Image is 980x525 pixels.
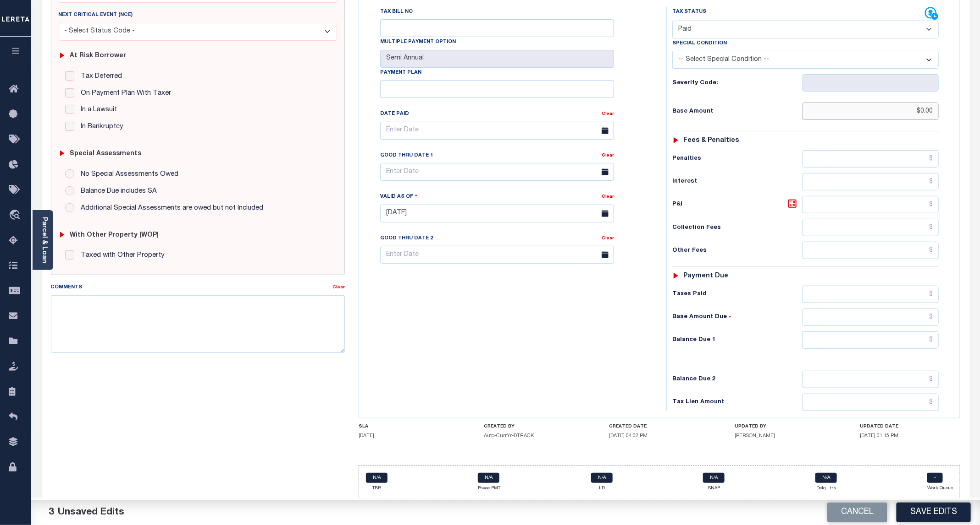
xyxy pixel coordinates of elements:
p: Payee PMT [478,485,500,492]
h6: P&I [672,198,803,211]
a: Clear [602,195,614,199]
p: Work Queue [927,485,953,492]
label: Tax Bill No [380,8,413,16]
label: Tax Status [672,8,706,16]
input: Enter Date [380,246,614,264]
label: In Bankruptcy [76,122,123,132]
h5: [PERSON_NAME] [735,433,835,439]
h5: [DATE] 04:02 PM [609,433,710,439]
h6: with Other Property (WOP) [70,232,159,239]
label: Special Condition [672,40,727,48]
h5: [DATE] 01:15 PM [860,433,961,439]
h6: Severity Code: [672,80,803,87]
span: [DATE] [359,433,374,438]
input: $ [803,219,939,236]
button: Save Edits [897,503,971,522]
label: On Payment Plan With Taxer [76,88,171,99]
h6: Tax Lien Amount [672,399,803,406]
label: Next Critical Event (NCE) [59,11,133,19]
h6: Payment due [684,272,729,280]
h4: CREATED DATE [609,424,710,429]
h6: Special Assessments [70,150,141,158]
h4: CREATED BY [484,424,584,429]
a: N/A [478,473,499,483]
h6: Fees & Penalties [684,137,739,145]
label: Comments [51,284,83,292]
label: Good Thru Date 2 [380,235,433,243]
button: Cancel [827,503,887,522]
a: N/A [366,473,388,483]
input: Enter Date [380,205,614,222]
input: $ [803,103,939,120]
input: $ [803,394,939,411]
label: Additional Special Assessments are owed but not Included [76,203,263,214]
input: $ [803,331,939,349]
input: $ [803,150,939,168]
label: Tax Deferred [76,71,122,82]
h4: UPDATED DATE [860,424,961,429]
h6: Base Amount [672,108,803,115]
input: $ [803,309,939,326]
a: N/A [591,473,613,483]
p: TBR [366,485,388,492]
h6: Balance Due 2 [672,376,803,383]
a: - [927,473,943,483]
h6: Taxes Paid [672,291,803,298]
h6: Base Amount Due [672,314,803,321]
label: Valid as Of [380,192,418,201]
p: Delq Ltrs [815,485,837,492]
span: 3 [49,508,54,517]
input: $ [803,371,939,388]
a: N/A [703,473,725,483]
a: Clear [602,112,614,116]
h6: Other Fees [672,247,803,254]
h4: UPDATED BY [735,424,835,429]
span: Unsaved Edits [58,508,124,517]
h6: Collection Fees [672,224,803,232]
p: LD [591,485,613,492]
label: Multiple Payment Option [380,38,456,46]
a: N/A [815,473,837,483]
input: $ [803,196,939,213]
input: $ [803,242,939,259]
a: Clear [332,285,345,290]
h6: At Risk Borrower [70,52,126,60]
input: Enter Date [380,163,614,181]
input: $ [803,173,939,190]
label: Date Paid [380,110,409,118]
input: Enter Date [380,122,614,140]
h4: SLA [359,424,459,429]
label: No Special Assessments Owed [76,169,178,180]
p: SNAP [703,485,725,492]
a: Parcel & Loan [41,217,47,263]
label: Taxed with Other Property [76,250,165,261]
a: Clear [602,153,614,158]
label: In a Lawsuit [76,105,117,115]
h6: Penalties [672,155,803,162]
label: Good Thru Date 1 [380,152,433,160]
h6: Balance Due 1 [672,336,803,344]
h6: Interest [672,178,803,185]
label: Balance Due includes SA [76,186,157,197]
i: travel_explore [9,210,23,222]
input: $ [803,286,939,303]
a: Clear [602,236,614,241]
label: Payment Plan [380,69,421,77]
h5: Auto-CurrYr-DTRACK [484,433,584,439]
